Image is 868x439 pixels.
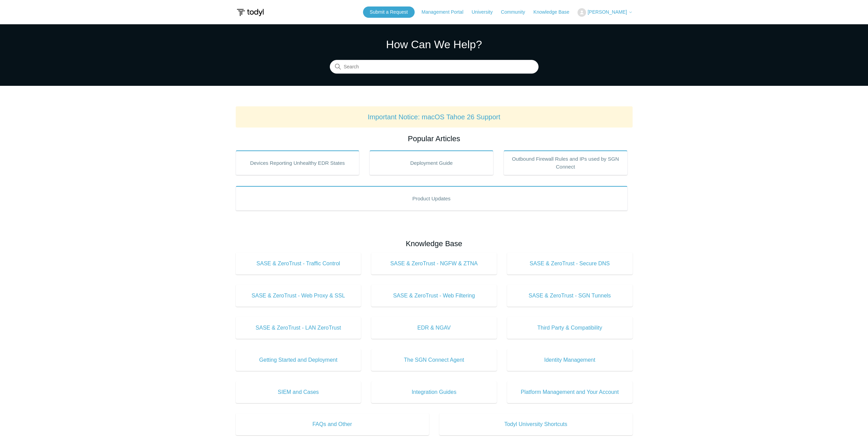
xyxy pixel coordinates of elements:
[330,36,539,53] h1: How Can We Help?
[236,186,627,211] a: Product Updates
[236,6,265,19] img: Todyl Support Center Help Center home page
[450,420,622,428] span: Todyl University Shortcuts
[517,292,622,300] span: SASE & ZeroTrust - SGN Tunnels
[236,150,360,175] a: Devices Reporting Unhealthy EDR States
[236,317,361,339] a: SASE & ZeroTrust - LAN ZeroTrust
[533,9,576,16] a: Knowledge Base
[517,356,622,364] span: Identity Management
[578,8,632,17] button: [PERSON_NAME]
[246,356,351,364] span: Getting Started and Deployment
[371,285,497,307] a: SASE & ZeroTrust - Web Filtering
[422,9,470,16] a: Management Portal
[517,388,622,396] span: Platform Management and Your Account
[371,349,497,371] a: The SGN Connect Agent
[587,9,627,15] span: [PERSON_NAME]
[517,260,622,268] span: SASE & ZeroTrust - Secure DNS
[370,150,493,175] a: Deployment Guide
[236,381,361,403] a: SIEM and Cases
[236,349,361,371] a: Getting Started and Deployment
[236,253,361,275] a: SASE & ZeroTrust - Traffic Control
[246,420,419,428] span: FAQs and Other
[381,292,487,300] span: SASE & ZeroTrust - Web Filtering
[246,324,351,332] span: SASE & ZeroTrust - LAN ZeroTrust
[371,317,497,339] a: EDR & NGAV
[507,317,633,339] a: Third Party & Compatibility
[381,324,487,332] span: EDR & NGAV
[236,413,429,435] a: FAQs and Other
[236,133,633,144] h2: Popular Articles
[330,60,539,74] input: Search
[236,238,633,249] h2: Knowledge Base
[368,113,501,121] a: Important Notice: macOS Tahoe 26 Support
[517,324,622,332] span: Third Party & Compatibility
[381,260,487,268] span: SASE & ZeroTrust - NGFW & ZTNA
[236,285,361,307] a: SASE & ZeroTrust - Web Proxy & SSL
[363,6,415,18] a: Submit a Request
[507,253,633,275] a: SASE & ZeroTrust - Secure DNS
[371,381,497,403] a: Integration Guides
[504,150,627,175] a: Outbound Firewall Rules and IPs used by SGN Connect
[371,253,497,275] a: SASE & ZeroTrust - NGFW & ZTNA
[381,356,487,364] span: The SGN Connect Agent
[246,260,351,268] span: SASE & ZeroTrust - Traffic Control
[246,292,351,300] span: SASE & ZeroTrust - Web Proxy & SSL
[507,381,633,403] a: Platform Management and Your Account
[439,413,633,435] a: Todyl University Shortcuts
[507,285,633,307] a: SASE & ZeroTrust - SGN Tunnels
[246,388,351,396] span: SIEM and Cases
[381,388,487,396] span: Integration Guides
[501,9,532,16] a: Community
[507,349,633,371] a: Identity Management
[471,9,499,16] a: University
